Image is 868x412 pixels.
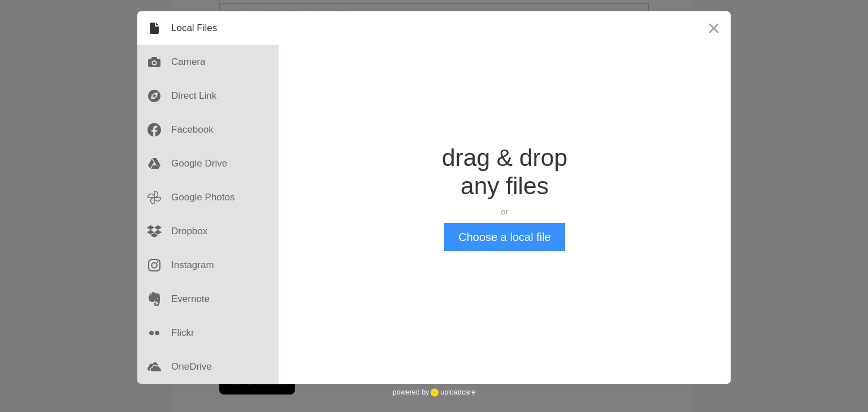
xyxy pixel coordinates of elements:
[137,79,279,113] div: Direct Link
[137,248,279,282] div: Instagram
[442,144,567,200] div: drag & drop any files
[137,214,279,248] div: Dropbox
[137,147,279,181] div: Google Drive
[442,206,567,217] div: or
[393,384,475,401] div: powered by
[137,11,279,45] div: Local Files
[444,223,565,251] button: Choose a local file
[137,282,279,316] div: Evernote
[137,113,279,147] div: Facebook
[137,45,279,79] div: Camera
[137,316,279,350] div: Flickr
[137,350,279,384] div: OneDrive
[137,181,279,214] div: Google Photos
[697,11,731,45] button: Close
[429,388,475,397] a: uploadcare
